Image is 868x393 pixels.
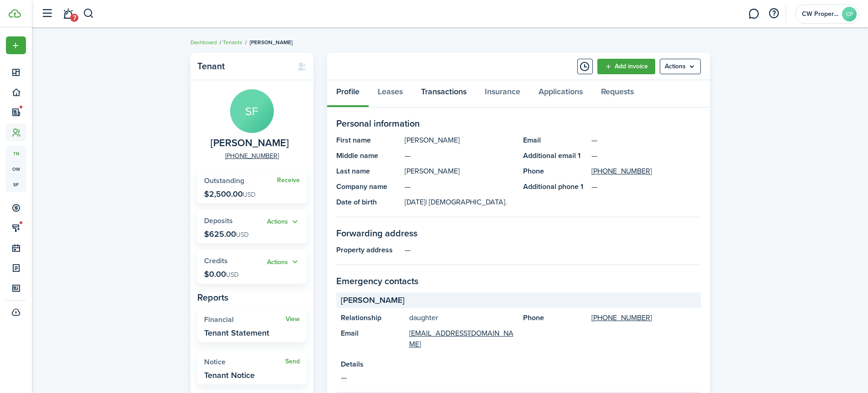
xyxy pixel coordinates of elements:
panel-main-description: daughter [409,312,514,323]
avatar-text: SF [230,89,274,133]
panel-main-subtitle: Reports [197,291,307,304]
button: Open resource center [766,6,781,21]
a: View [286,316,300,323]
a: Dashboard [190,38,217,46]
widget-stats-description: Tenant Statement [204,328,269,337]
a: [PHONE_NUMBER] [591,166,652,177]
a: Insurance [476,80,529,107]
panel-main-description: [DATE] [405,197,514,208]
panel-main-title: Property address [336,245,400,255]
panel-main-title: Phone [523,166,587,177]
span: 7 [70,14,78,22]
button: Open menu [267,217,300,227]
panel-main-description: — [341,372,696,383]
panel-main-title: Date of birth [336,197,400,208]
a: Messaging [745,2,762,26]
a: [PHONE_NUMBER] [591,312,652,323]
span: USD [236,230,249,240]
a: [PHONE_NUMBER] [225,151,279,161]
span: Credits [204,255,228,266]
panel-main-title: Additional phone 1 [523,181,587,192]
a: sp [6,177,26,192]
a: Notifications [59,2,77,26]
span: USD [226,270,239,280]
span: USD [243,190,256,199]
span: CW Properties [802,11,838,17]
panel-main-description: — [405,245,701,255]
a: tn [6,146,26,161]
button: Open sidebar [38,5,56,22]
button: Actions [267,217,300,227]
a: Send [285,358,300,365]
p: $2,500.00 [204,189,256,199]
panel-main-description: [PERSON_NAME] [405,166,514,177]
a: Add invoice [597,59,655,74]
button: Timeline [577,59,593,74]
panel-main-section-title: Personal information [336,117,701,130]
panel-main-section-title: Forwarding address [336,226,701,240]
img: TenantCloud [9,9,21,18]
a: [EMAIL_ADDRESS][DOMAIN_NAME] [409,328,514,350]
panel-main-title: Middle name [336,150,400,161]
button: Open menu [6,36,26,54]
menu-btn: Actions [660,59,701,74]
panel-main-section-title: Emergency contacts [336,274,701,288]
a: Applications [529,80,592,107]
span: Sherry Freeman [211,138,289,149]
span: Outstanding [204,175,244,186]
button: Open menu [267,257,300,267]
span: [PERSON_NAME] [250,38,293,46]
widget-stats-description: Tenant Notice [204,371,255,380]
a: Leases [369,80,412,107]
avatar-text: CP [842,7,857,21]
a: ow [6,161,26,177]
a: Tenants [223,38,242,46]
panel-main-title: Email [523,135,587,146]
span: Deposits [204,215,233,226]
a: Requests [592,80,643,107]
panel-main-title: Company name [336,181,400,192]
widget-stats-title: Notice [204,358,285,366]
span: | [DEMOGRAPHIC_DATA]. [426,197,507,207]
p: $625.00 [204,230,249,239]
panel-main-title: First name [336,135,400,146]
panel-main-title: Last name [336,166,400,177]
panel-main-title: Additional email 1 [523,150,587,161]
button: Search [83,6,94,21]
panel-main-title: Details [341,359,696,370]
panel-main-description: — [405,150,514,161]
button: Open menu [660,59,701,74]
panel-main-description: [PERSON_NAME] [405,135,514,146]
p: $0.00 [204,270,239,279]
panel-main-title: Phone [523,312,587,323]
a: Receive [277,177,300,184]
panel-main-title: Email [341,328,405,350]
a: Transactions [412,80,476,107]
panel-main-title: Tenant [197,61,288,71]
button: Actions [267,257,300,267]
panel-main-title: Relationship [341,312,405,323]
panel-main-description: — [405,181,514,192]
span: [PERSON_NAME] [341,294,405,306]
widget-stats-title: Financial [204,316,286,324]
